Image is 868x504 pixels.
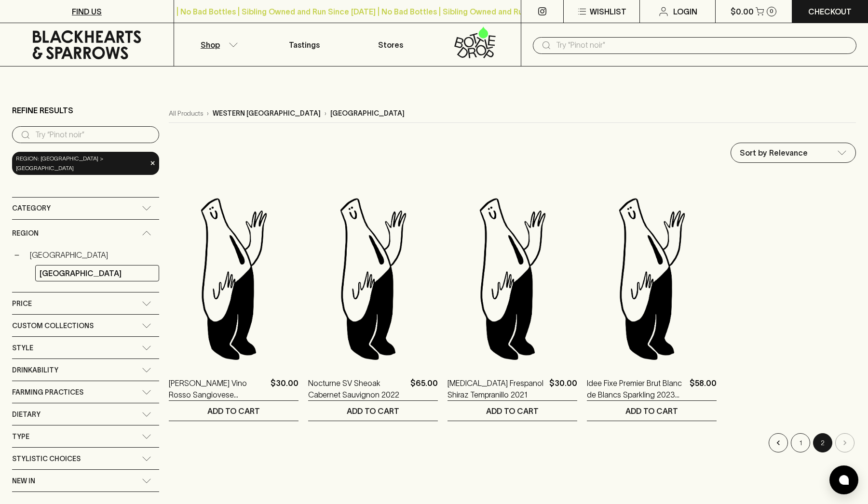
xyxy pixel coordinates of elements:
input: Try "Pinot noir" [556,38,849,53]
p: ADD TO CART [625,405,678,417]
p: Refine Results [12,105,73,116]
button: Go to page 1 [791,433,810,452]
a: All Products [169,108,203,119]
span: × [150,158,156,168]
span: Region [12,227,39,239]
div: Price [12,292,159,314]
p: ADD TO CART [347,405,399,417]
p: western [GEOGRAPHIC_DATA] [213,108,321,119]
div: Custom Collections [12,315,159,336]
button: ADD TO CART [448,401,577,421]
p: $30.00 [271,377,298,400]
nav: pagination navigation [169,433,856,452]
p: Shop [201,39,220,51]
span: Dietary [12,409,41,421]
p: 0 [770,9,773,14]
span: Style [12,342,33,354]
p: $30.00 [549,377,577,400]
p: Login [673,6,697,17]
span: Category [12,202,51,214]
div: Stylistic Choices [12,448,159,469]
span: region: [GEOGRAPHIC_DATA] > [GEOGRAPHIC_DATA] [16,154,147,173]
a: [PERSON_NAME] Vino Rosso Sangiovese Tempranillo 2023 [169,377,267,400]
span: Type [12,431,29,443]
div: Dietary [12,403,159,425]
a: [GEOGRAPHIC_DATA] [35,265,159,281]
p: Stores [378,39,403,51]
a: Nocturne SV Sheoak Cabernet Sauvignon 2022 [308,377,407,400]
p: $0.00 [731,6,754,17]
p: Wishlist [590,6,626,17]
button: − [12,250,22,260]
p: Tastings [289,39,320,51]
a: Idee Fixe Premier Brut Blanc de Blancs Sparkling 2023 750ml [587,377,686,400]
div: Sort by Relevance [731,143,855,162]
a: Tastings [261,23,348,66]
button: page 2 [813,433,832,452]
button: ADD TO CART [587,401,717,421]
p: $65.00 [410,377,438,400]
p: ADD TO CART [207,405,260,417]
button: ADD TO CART [169,401,298,421]
span: Price [12,298,32,310]
span: New In [12,475,35,487]
a: [MEDICAL_DATA] Frespanol Shiraz Tempranillo 2021 [448,377,545,400]
span: Stylistic Choices [12,453,81,465]
button: Go to previous page [769,433,788,452]
p: › [207,108,209,119]
a: Stores [348,23,434,66]
span: Drinkability [12,364,58,376]
img: Blackhearts & Sparrows Man [308,194,438,363]
input: Try “Pinot noir” [35,127,151,143]
img: bubble-icon [839,475,849,485]
div: Region [12,220,159,247]
p: ADD TO CART [486,405,539,417]
a: [GEOGRAPHIC_DATA] [26,247,159,263]
div: Type [12,425,159,447]
div: Drinkability [12,359,159,381]
div: Farming Practices [12,381,159,403]
img: Blackhearts & Sparrows Man [587,194,717,363]
img: Blackhearts & Sparrows Man [448,194,577,363]
span: Farming Practices [12,386,83,398]
p: $58.00 [690,377,717,400]
span: Custom Collections [12,320,94,332]
p: Sort by Relevance [740,147,808,159]
div: Category [12,198,159,219]
p: FIND US [72,6,102,17]
button: Shop [174,23,261,66]
img: Blackhearts & Sparrows Man [169,194,298,363]
div: New In [12,470,159,491]
p: [GEOGRAPHIC_DATA] [330,108,405,119]
p: › [325,108,326,119]
button: ADD TO CART [308,401,438,421]
div: Style [12,337,159,358]
p: Checkout [808,6,852,17]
